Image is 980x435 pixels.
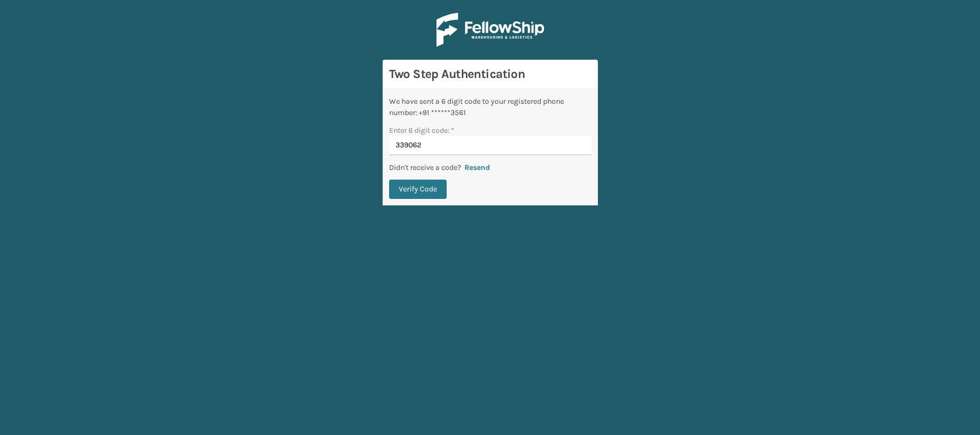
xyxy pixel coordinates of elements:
[389,162,461,173] p: Didn't receive a code?
[436,13,544,47] img: Logo
[389,125,454,136] label: Enter 6 digit code:
[389,96,591,118] div: We have sent a 6 digit code to your registered phone number: +91 ******3561
[461,163,493,173] button: Resend
[389,66,591,82] h3: Two Step Authentication
[389,180,447,199] button: Verify Code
